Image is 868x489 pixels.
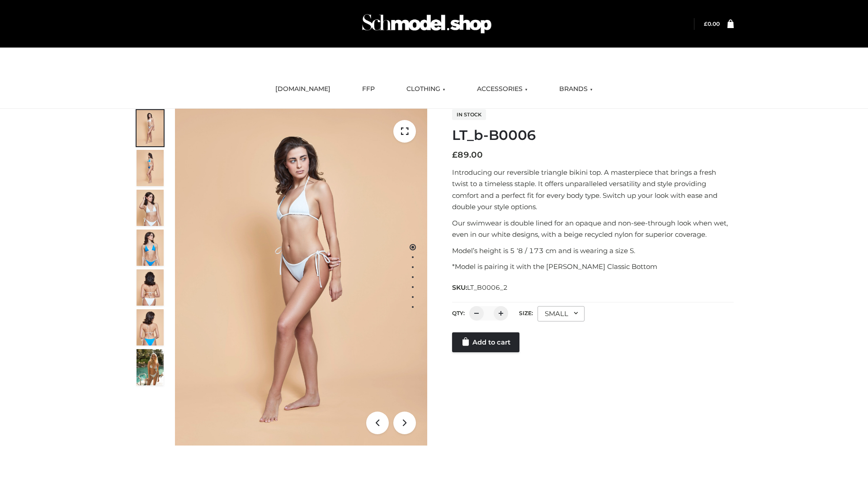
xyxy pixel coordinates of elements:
[269,79,337,99] a: [DOMAIN_NAME]
[355,79,382,99] a: FFP
[552,79,599,99] a: BRANDS
[452,282,509,293] span: SKU:
[452,217,734,240] p: Our swimwear is double lined for an opaque and non-see-through look when wet, even in our white d...
[452,127,734,144] h1: LT_b-B0006
[538,306,585,321] div: SMALL
[175,109,427,446] img: LT_b-B0006
[452,109,486,120] span: In stock
[704,20,720,27] a: £0.00
[704,20,708,27] span: £
[467,283,508,292] span: LT_B0006_2
[137,150,164,186] img: ArielClassicBikiniTop_CloudNine_AzureSky_OW114ECO_2-scaled.jpg
[452,310,465,316] label: QTY:
[704,20,720,27] bdi: 0.00
[452,245,734,257] p: Model’s height is 5 ‘8 / 173 cm and is wearing a size S.
[400,79,452,99] a: CLOTHING
[137,230,164,266] img: ArielClassicBikiniTop_CloudNine_AzureSky_OW114ECO_4-scaled.jpg
[137,349,164,385] img: Arieltop_CloudNine_AzureSky2.jpg
[452,150,458,160] span: £
[470,79,534,99] a: ACCESSORIES
[452,261,734,273] p: *Model is pairing it with the [PERSON_NAME] Classic Bottom
[452,167,734,213] p: Introducing our reversible triangle bikini top. A masterpiece that brings a fresh twist to a time...
[137,190,164,226] img: ArielClassicBikiniTop_CloudNine_AzureSky_OW114ECO_3-scaled.jpg
[452,332,519,352] a: Add to cart
[137,269,164,306] img: ArielClassicBikiniTop_CloudNine_AzureSky_OW114ECO_7-scaled.jpg
[359,6,495,42] img: Schmodel Admin 964
[452,150,483,160] bdi: 89.00
[137,110,164,146] img: ArielClassicBikiniTop_CloudNine_AzureSky_OW114ECO_1-scaled.jpg
[137,309,164,345] img: ArielClassicBikiniTop_CloudNine_AzureSky_OW114ECO_8-scaled.jpg
[519,310,533,316] label: Size:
